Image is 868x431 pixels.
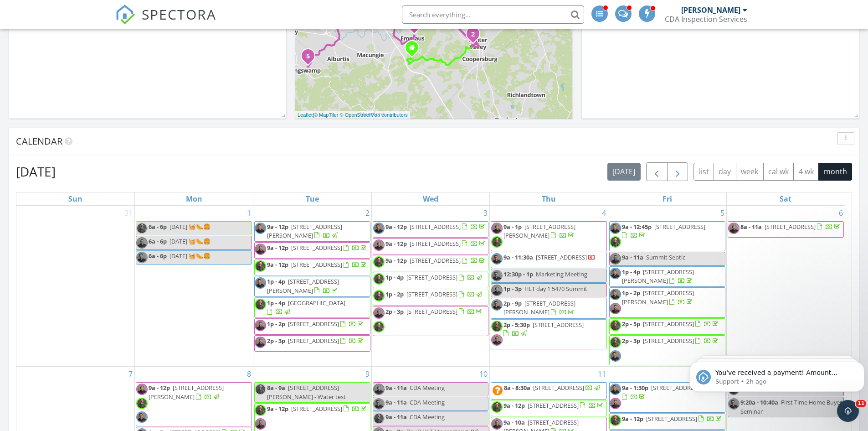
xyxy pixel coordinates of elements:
[763,163,794,181] button: cal wk
[295,111,410,119] div: |
[373,273,385,285] img: 02082024_cda_headshots_065.jpg
[136,252,148,263] img: resized_dustin_headshots_003.jpg
[491,334,503,346] img: sean_headshot_2.jpg
[491,382,607,400] a: 8a - 8:30a [STREET_ADDRESS]
[610,350,621,362] img: resized_dustin_headshots_003.jpg
[491,418,503,430] img: sean_headshot_2.jpg
[136,382,252,426] a: 9a - 12p [STREET_ADDRESS][PERSON_NAME]
[503,253,533,261] span: 9a - 11:30a
[306,53,310,60] i: 5
[373,239,385,251] img: sean_headshot_2.jpg
[622,337,640,345] span: 2p - 3p
[406,273,457,281] span: [STREET_ADDRESS]
[503,270,533,278] span: 12:30p - 1p
[255,299,266,310] img: 02082024_cda_headshots_065.jpg
[503,401,605,410] a: 9a - 12p [STREET_ADDRESS]
[385,290,404,298] span: 1p - 2p
[406,290,457,298] span: [STREET_ADDRESS]
[298,112,313,118] a: Leaflet
[610,236,621,248] img: 02082024_cda_headshots_065.jpg
[607,163,641,181] button: [DATE]
[67,192,84,205] a: Sunday
[610,337,621,348] img: 02082024_cda_headshots_065.jpg
[610,303,621,314] img: sean_headshot_2.jpg
[115,5,135,25] img: The Best Home Inspection Software - Spectora
[646,162,668,181] button: Previous month
[837,206,845,220] a: Go to September 6, 2025
[169,252,211,260] span: [DATE] 🧺🌭🍔
[490,206,608,367] td: Go to September 4, 2025
[503,223,575,239] span: [STREET_ADDRESS][PERSON_NAME]
[255,244,266,255] img: sean_headshot_2.jpg
[714,163,736,181] button: day
[609,335,725,365] a: 2p - 3p [STREET_ADDRESS]
[622,384,648,392] span: 9a - 1:30p
[373,413,385,424] img: 02082024_cda_headshots_065.jpg
[421,192,440,205] a: Wednesday
[385,290,483,298] a: 1p - 2p [STREET_ADDRESS]
[267,277,339,294] span: [STREET_ADDRESS][PERSON_NAME]
[308,56,313,61] div: 300 Kennedy Ave, Mertztown, PA 19539
[291,244,342,252] span: [STREET_ADDRESS]
[142,5,216,24] span: SPECTORA
[169,237,211,245] span: [DATE] 🧺🌭🍔
[16,206,135,367] td: Go to August 31, 2025
[136,398,148,409] img: 02082024_cda_headshots_065.jpg
[267,384,346,400] span: [STREET_ADDRESS][PERSON_NAME] - Water test
[385,239,407,248] span: 9a - 12p
[385,307,483,316] a: 2p - 3p [STREET_ADDRESS]
[267,260,368,269] a: 9a - 12p [STREET_ADDRESS]
[254,335,370,352] a: 2p - 3p [STREET_ADDRESS]
[622,289,694,306] span: [STREET_ADDRESS][PERSON_NAME]
[30,26,163,125] span: You've received a payment! Amount $765.00 Fee $0.00 Net $765.00 Transaction # pi_3SCeQqK7snlDGpRF...
[364,206,371,220] a: Go to September 2, 2025
[608,206,727,367] td: Go to September 5, 2025
[149,252,167,260] span: 6a - 6p
[245,206,253,220] a: Go to September 1, 2025
[385,223,487,231] a: 9a - 12p [STREET_ADDRESS]
[491,401,503,413] img: 02082024_cda_headshots_065.jpg
[837,400,859,422] iframe: Intercom live chat
[491,236,503,248] img: 02082024_cda_headshots_065.jpg
[491,299,503,311] img: resized_dustin_headshots_003.jpg
[291,405,342,413] span: [STREET_ADDRESS]
[540,192,558,205] a: Thursday
[254,259,370,275] a: 9a - 12p [STREET_ADDRESS]
[503,299,522,307] span: 2p - 9p
[412,47,417,53] div: Emmaus PA 18049
[288,299,345,307] span: [GEOGRAPHIC_DATA]
[149,223,167,231] span: 6a - 6p
[478,367,489,381] a: Go to September 10, 2025
[622,223,705,239] a: 9a - 12:45p [STREET_ADDRESS]
[503,299,575,316] span: [STREET_ADDRESS][PERSON_NAME]
[622,268,694,285] span: [STREET_ADDRESS][PERSON_NAME]
[503,321,584,338] a: 2p - 5:30p [STREET_ADDRESS]
[793,163,819,181] button: 4 wk
[610,398,621,409] img: sean_headshot_2.jpg
[622,253,643,261] span: 9a - 11a
[503,253,596,261] a: 9a - 11:30a [STREET_ADDRESS]
[385,307,404,316] span: 2p - 3p
[719,206,726,220] a: Go to September 5, 2025
[609,413,725,430] a: 9a - 12p [STREET_ADDRESS]
[504,384,601,392] a: 8a - 8:30a [STREET_ADDRESS]
[622,268,640,276] span: 1p - 4p
[149,384,224,400] a: 9a - 12p [STREET_ADDRESS][PERSON_NAME]
[740,223,842,231] a: 8a - 11a [STREET_ADDRESS]
[491,321,503,332] img: 02082024_cda_headshots_065.jpg
[267,384,285,392] span: 8a - 9a
[609,266,725,287] a: 1p - 4p [STREET_ADDRESS][PERSON_NAME]
[30,35,167,43] p: Message from Support, sent 2h ago
[385,273,404,281] span: 1p - 4p
[491,319,607,349] a: 2p - 5:30p [STREET_ADDRESS]
[16,135,62,147] span: Calendar
[503,299,575,316] a: 2p - 9p [STREET_ADDRESS][PERSON_NAME]
[610,223,621,234] img: resized_dustin_headshots_003.jpg
[410,384,445,392] span: CDA Meeting
[536,253,587,261] span: [STREET_ADDRESS]
[654,223,705,231] span: [STREET_ADDRESS]
[255,260,266,272] img: 02082024_cda_headshots_065.jpg
[373,398,385,410] img: resized_dustin_headshots_003.jpg
[255,337,266,348] img: sean_headshot_2.jpg
[385,239,487,248] a: 9a - 12p [STREET_ADDRESS]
